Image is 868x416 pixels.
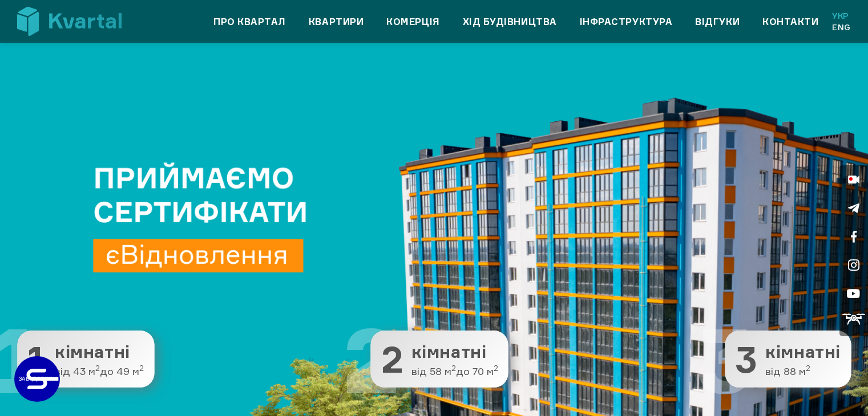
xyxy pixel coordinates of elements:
span: кімнатні [765,342,841,361]
span: кімнатні [55,342,144,361]
a: Укр [832,10,851,22]
sup: 2 [494,364,498,373]
a: Хід будівництва [463,15,557,28]
a: Eng [832,22,851,33]
span: кімнатні [411,342,498,361]
sup: 2 [95,364,100,373]
span: 1 [27,341,47,377]
span: 3 [735,341,757,377]
span: від 58 м до 70 м [411,366,498,377]
a: ЗАБУДОВНИК [14,356,60,402]
sup: 2 [451,364,456,373]
button: 3 3 кімнатні від 88 м2 [725,331,851,388]
a: Про квартал [213,15,286,28]
a: Квартири [309,15,364,28]
a: Інфраструктура [580,15,673,28]
sup: 2 [139,364,144,373]
span: від 88 м [765,366,841,377]
span: від 43 м до 49 м [55,366,144,377]
button: 2 2 кімнатні від 58 м2до 70 м2 [371,331,508,388]
a: Комерція [386,15,439,28]
img: Kvartal [17,7,122,36]
text: ЗАБУДОВНИК [19,376,57,382]
a: Відгуки [695,15,740,28]
button: 1 1 кімнатні від 43 м2до 49 м2 [17,331,154,388]
sup: 2 [806,364,810,373]
a: Контакти [762,15,818,28]
span: 2 [381,341,403,377]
